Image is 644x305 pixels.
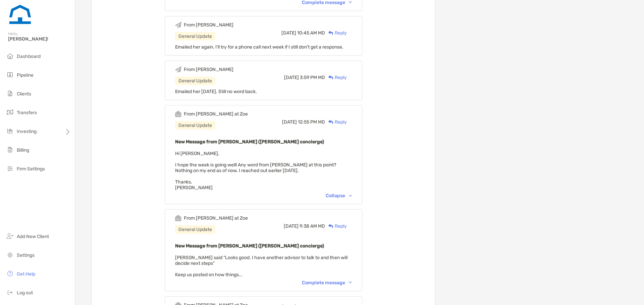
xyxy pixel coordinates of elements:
img: investing icon [6,127,14,135]
span: Hi [PERSON_NAME], I hope the week is going well! Any word from [PERSON_NAME] at this point? Nothi... [175,151,336,190]
b: New Message from [PERSON_NAME] ([PERSON_NAME] concierge) [175,139,324,145]
div: From [PERSON_NAME] [184,67,233,72]
div: From [PERSON_NAME] [184,22,233,28]
img: Reply icon [328,75,333,80]
span: [DATE] [281,30,296,36]
img: Zoe Logo [8,3,32,27]
span: 9:38 AM MD [300,223,325,229]
img: Chevron icon [349,282,352,284]
span: Get Help [17,271,35,277]
span: Add New Client [17,234,49,239]
span: Transfers [17,110,37,116]
img: settings icon [6,251,14,259]
img: Event icon [175,111,181,117]
img: logout icon [6,288,14,296]
img: Event icon [175,66,181,73]
img: Reply icon [328,31,333,35]
div: From [PERSON_NAME] at Zoe [184,111,248,117]
div: General Update [175,121,215,130]
div: Reply [325,29,347,36]
span: 3:59 PM MD [300,75,325,80]
img: Event icon [175,22,181,28]
img: billing icon [6,146,14,154]
div: Reply [325,223,347,230]
img: pipeline icon [6,71,14,79]
img: firm-settings icon [6,164,14,172]
span: Emailed her again. I'll try for a phone call next week if I still don't get a response. [175,44,343,50]
img: transfers icon [6,108,14,116]
img: dashboard icon [6,52,14,60]
span: Pipeline [17,72,34,78]
div: General Update [175,32,215,41]
div: Complete message [302,280,352,286]
span: [DATE] [282,119,297,125]
div: From [PERSON_NAME] at Zoe [184,215,248,221]
img: Reply icon [328,120,333,124]
img: Reply icon [328,224,333,228]
div: Reply [325,74,347,81]
span: [PERSON_NAME]! [8,36,71,42]
img: get-help icon [6,270,14,278]
span: [DATE] [284,223,299,229]
span: [DATE] [284,75,299,80]
span: [PERSON_NAME] said "Looks good. I have another advisor to talk to and then will decide next steps... [175,255,347,278]
img: add_new_client icon [6,232,14,240]
span: Investing [17,129,37,134]
span: Billing [17,147,29,153]
div: Reply [325,119,347,126]
span: 10:45 AM MD [297,30,325,36]
img: Chevron icon [349,195,352,197]
b: New Message from [PERSON_NAME] ([PERSON_NAME] concierge) [175,243,324,249]
span: Firm Settings [17,166,45,172]
span: Clients [17,91,31,97]
span: Settings [17,252,35,258]
span: Log out [17,290,33,296]
img: clients icon [6,89,14,97]
span: Dashboard [17,54,41,59]
div: General Update [175,225,215,234]
span: Emailed her [DATE]. Still no word back. [175,89,257,94]
span: 12:55 PM MD [298,119,325,125]
div: General Update [175,77,215,85]
div: Collapse [326,193,352,199]
img: Event icon [175,215,181,221]
img: Chevron icon [349,1,352,3]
